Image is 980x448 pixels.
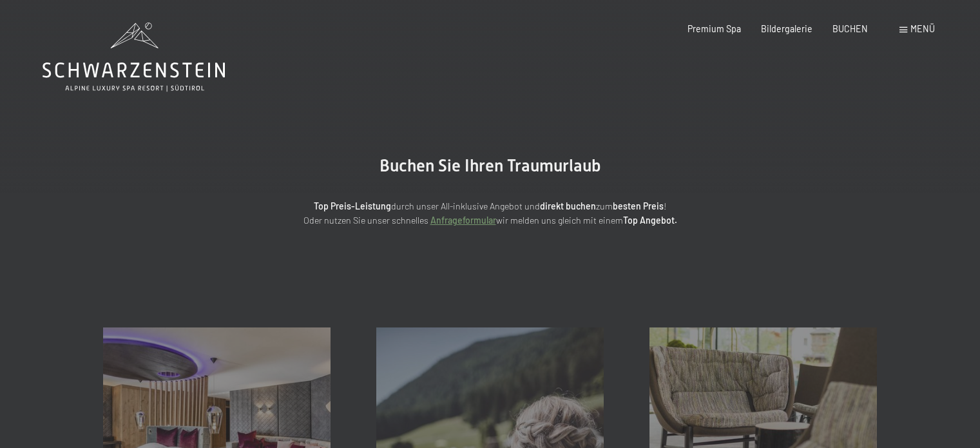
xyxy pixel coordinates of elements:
span: Buchen Sie Ihren Traumurlaub [380,156,601,175]
strong: direkt buchen [540,200,596,211]
a: Premium Spa [687,23,741,34]
span: Menü [910,23,935,34]
strong: Top Angebot. [623,215,677,226]
strong: Top Preis-Leistung [314,200,391,211]
a: Bildergalerie [761,23,812,34]
p: durch unser All-inklusive Angebot und zum ! Oder nutzen Sie unser schnelles wir melden uns gleich... [207,199,774,228]
a: BUCHEN [832,23,868,34]
a: Anfrageformular [430,215,496,226]
strong: besten Preis [613,200,664,211]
